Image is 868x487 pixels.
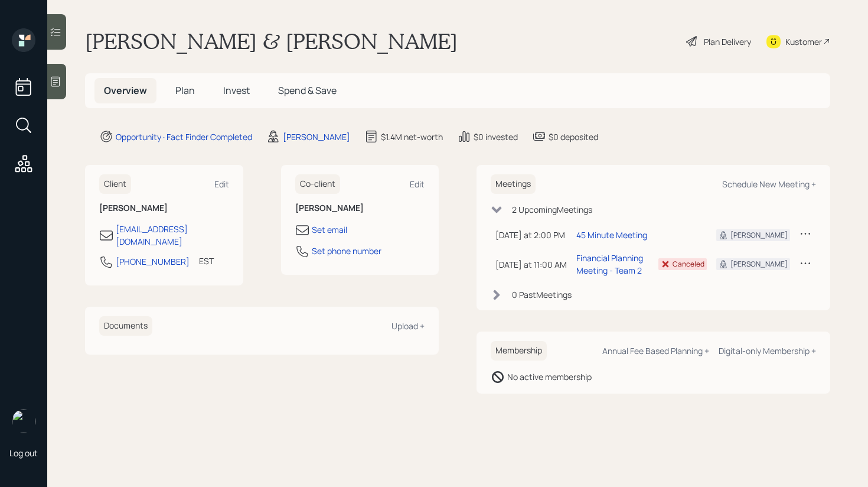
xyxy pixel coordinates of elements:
div: [DATE] at 11:00 AM [495,258,567,271]
h6: Meetings [491,174,536,194]
img: retirable_logo.png [12,410,35,433]
div: Schedule New Meeting + [722,178,816,190]
div: Set email [312,223,347,236]
span: Overview [104,84,147,97]
div: 45 Minute Meeting [576,229,647,241]
span: Invest [223,84,250,97]
div: $0 invested [474,131,518,143]
div: $1.4M net-worth [381,131,443,143]
div: [PERSON_NAME] [283,131,350,143]
div: Opportunity · Fact Finder Completed [116,131,252,143]
div: Digital-only Membership + [719,345,816,356]
div: Kustomer [785,35,822,48]
h6: Co-client [295,174,340,194]
div: Upload + [391,320,425,332]
div: Financial Planning Meeting - Team 2 [576,252,649,277]
div: 0 Past Meeting s [512,288,572,301]
h6: [PERSON_NAME] [99,203,229,213]
h1: [PERSON_NAME] & [PERSON_NAME] [85,28,458,54]
div: [PERSON_NAME] [730,259,788,270]
div: [DATE] at 2:00 PM [495,229,567,241]
span: Spend & Save [278,84,337,97]
div: Edit [410,178,425,190]
div: 2 Upcoming Meeting s [512,203,592,216]
div: Log out [9,447,38,459]
div: $0 deposited [549,131,598,143]
span: Plan [175,84,195,97]
div: Canceled [673,259,704,270]
div: No active membership [507,371,592,383]
h6: Documents [99,316,152,336]
div: EST [199,255,214,267]
div: Plan Delivery [704,35,751,48]
div: Edit [214,178,229,190]
div: [PERSON_NAME] [730,230,788,241]
h6: Client [99,174,131,194]
h6: [PERSON_NAME] [295,203,425,213]
div: Set phone number [312,245,381,257]
div: [PHONE_NUMBER] [116,255,190,268]
h6: Membership [491,341,547,361]
div: [EMAIL_ADDRESS][DOMAIN_NAME] [116,223,229,248]
div: Annual Fee Based Planning + [602,345,709,356]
